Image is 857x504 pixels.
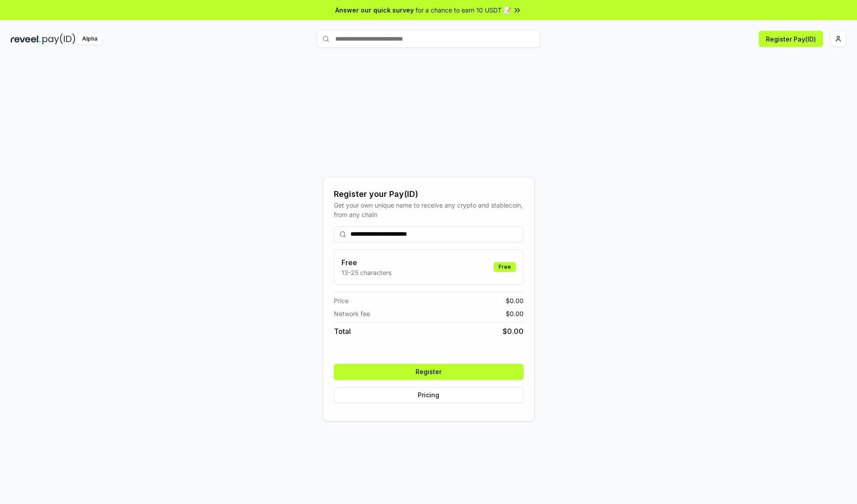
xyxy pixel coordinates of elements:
[503,326,524,337] span: $ 0.00
[341,268,391,277] p: 13-25 characters
[335,5,414,15] span: Answer our quick survey
[42,33,75,45] img: pay_id
[11,33,41,45] img: reveel_dark
[494,262,516,272] div: Free
[334,309,370,318] span: Network fee
[334,387,524,403] button: Pricing
[334,188,524,200] div: Register your Pay(ID)
[506,296,524,305] span: $ 0.00
[334,296,349,305] span: Price
[334,326,351,337] span: Total
[759,31,823,47] button: Register Pay(ID)
[334,364,524,380] button: Register
[341,257,391,268] h3: Free
[506,309,524,318] span: $ 0.00
[334,200,524,219] div: Get your own unique name to receive any crypto and stablecoin, from any chain
[77,33,102,45] div: Alpha
[416,5,511,15] span: for a chance to earn 10 USDT 📝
